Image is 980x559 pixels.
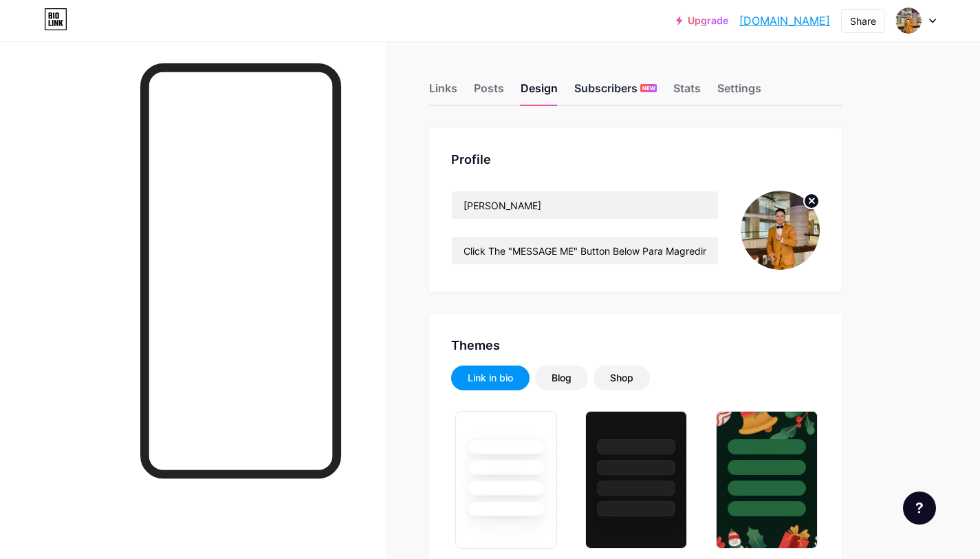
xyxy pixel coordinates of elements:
[451,336,820,355] div: Themes
[521,80,558,105] div: Design
[574,80,657,105] div: Subscribers
[642,84,655,92] span: NEW
[673,80,701,105] div: Stats
[895,8,922,34] img: charlesdigal
[850,14,876,28] div: Share
[676,15,728,26] a: Upgrade
[474,80,504,105] div: Posts
[452,191,718,219] input: Name
[452,237,718,264] input: Bio
[552,371,571,385] div: Blog
[429,80,457,105] div: Links
[739,12,830,29] a: [DOMAIN_NAME]
[451,150,820,169] div: Profile
[741,191,820,270] img: charlesdigal
[717,80,761,105] div: Settings
[610,371,633,385] div: Shop
[468,371,513,385] div: Link in bio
